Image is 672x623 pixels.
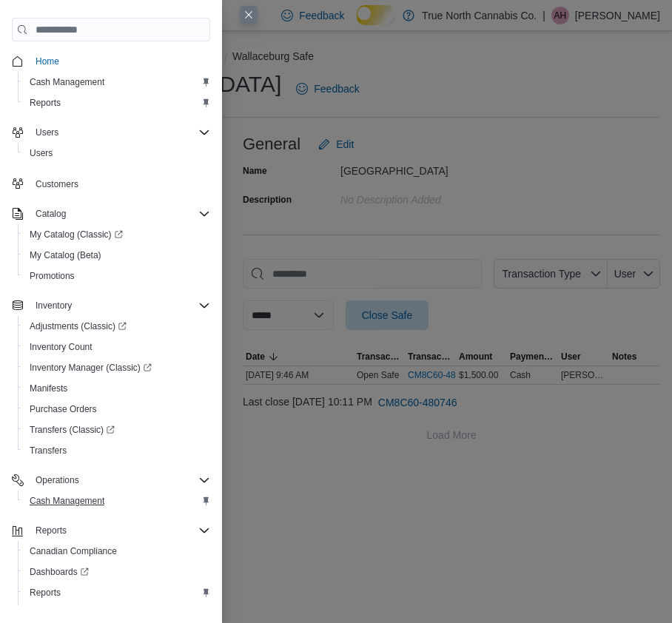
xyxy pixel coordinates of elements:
span: Inventory Count [24,338,210,356]
button: Promotions [18,266,216,286]
span: Reports [24,94,210,112]
a: Adjustments (Classic) [18,316,216,337]
button: Inventory Count [18,337,216,357]
span: Users [36,127,58,138]
span: Manifests [30,383,67,394]
span: Cash Management [30,76,104,88]
button: Close this dialog [240,6,258,24]
button: Users [6,122,216,143]
button: Cash Management [18,491,216,511]
a: Reports [24,94,67,112]
span: My Catalog (Beta) [30,249,101,261]
span: Customers [36,178,78,190]
button: Cash Management [18,72,216,92]
span: Catalog [30,205,210,223]
button: Users [18,143,216,164]
button: Operations [6,470,216,491]
span: Transfers (Classic) [30,424,115,436]
span: Purchase Orders [30,403,97,415]
a: My Catalog (Beta) [24,246,107,264]
button: Purchase Orders [18,399,216,420]
a: Canadian Compliance [24,542,123,560]
span: Transfers [24,442,210,459]
a: Purchase Orders [24,400,103,418]
span: Cash Management [30,495,104,507]
span: Home [36,55,59,67]
span: Reports [30,522,210,539]
span: Promotions [30,270,75,282]
a: Home [30,53,65,70]
a: Transfers (Classic) [24,421,121,439]
span: Operations [36,474,79,486]
span: Inventory Manager (Classic) [30,362,152,374]
button: Catalog [6,203,216,224]
a: Manifests [24,380,73,397]
span: My Catalog (Classic) [24,226,210,243]
span: Reports [24,584,210,602]
a: Reports [24,584,67,602]
a: Transfers [24,442,73,459]
button: Customers [6,172,216,194]
span: My Catalog (Classic) [30,229,123,240]
span: Reports [30,587,61,599]
span: Canadian Compliance [30,545,117,557]
span: Users [24,144,210,162]
a: Inventory Count [24,338,98,356]
a: Inventory Manager (Classic) [24,359,158,377]
a: Dashboards [18,562,216,582]
button: Users [30,124,64,141]
span: Promotions [24,267,210,285]
button: Operations [30,471,85,489]
a: Transfers (Classic) [18,420,216,440]
span: Home [30,52,210,70]
a: Cash Management [24,492,110,510]
span: Manifests [24,380,210,397]
span: Dashboards [24,563,210,581]
button: Reports [6,520,216,541]
button: Manifests [18,378,216,399]
span: Operations [30,471,210,489]
span: Users [30,147,53,159]
span: Dashboards [30,566,89,578]
span: Users [30,124,210,141]
span: Catalog [36,208,66,220]
nav: Complex example [12,44,210,605]
button: Inventory [6,295,216,316]
span: Customers [30,174,210,192]
button: Canadian Compliance [18,541,216,562]
span: Purchase Orders [24,400,210,418]
span: My Catalog (Beta) [24,246,210,264]
a: Dashboards [24,563,95,581]
button: Transfers [18,440,216,461]
span: Cash Management [24,492,210,510]
span: Inventory [30,297,210,314]
a: My Catalog (Classic) [24,226,129,243]
button: Inventory [30,297,78,314]
span: Washington CCRS [24,605,210,622]
button: Home [6,50,216,72]
button: Reports [30,522,73,539]
button: Catalog [30,205,72,223]
span: Inventory Count [30,341,93,353]
span: Cash Management [24,73,210,91]
span: Reports [36,525,67,536]
a: Promotions [24,267,81,285]
button: Reports [18,582,216,603]
a: Inventory Manager (Classic) [18,357,216,378]
button: Reports [18,92,216,113]
span: Reports [30,97,61,109]
a: My Catalog (Classic) [18,224,216,245]
span: Transfers [30,445,67,457]
span: Inventory Manager (Classic) [24,359,210,377]
a: Cash Management [24,73,110,91]
a: Adjustments (Classic) [24,317,132,335]
a: Users [24,144,58,162]
span: Inventory [36,300,72,311]
span: Canadian Compliance [24,542,210,560]
button: My Catalog (Beta) [18,245,216,266]
span: Transfers (Classic) [24,421,210,439]
a: Customers [30,175,84,193]
span: Adjustments (Classic) [30,320,127,332]
span: Adjustments (Classic) [24,317,210,335]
